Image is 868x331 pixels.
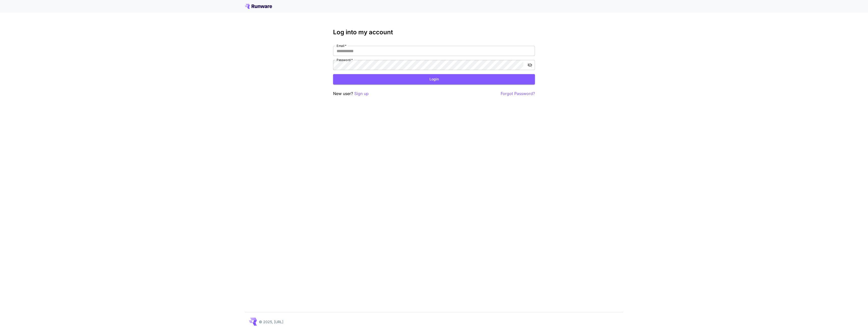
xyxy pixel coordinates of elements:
button: Login [333,74,535,84]
button: toggle password visibility [525,61,534,70]
button: Sign up [354,91,369,97]
h3: Log into my account [333,29,535,36]
p: © 2025, [URL] [259,319,283,324]
label: Email [337,44,346,48]
p: New user? [333,91,369,97]
button: Forgot Password? [501,91,535,97]
label: Password [337,58,353,62]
